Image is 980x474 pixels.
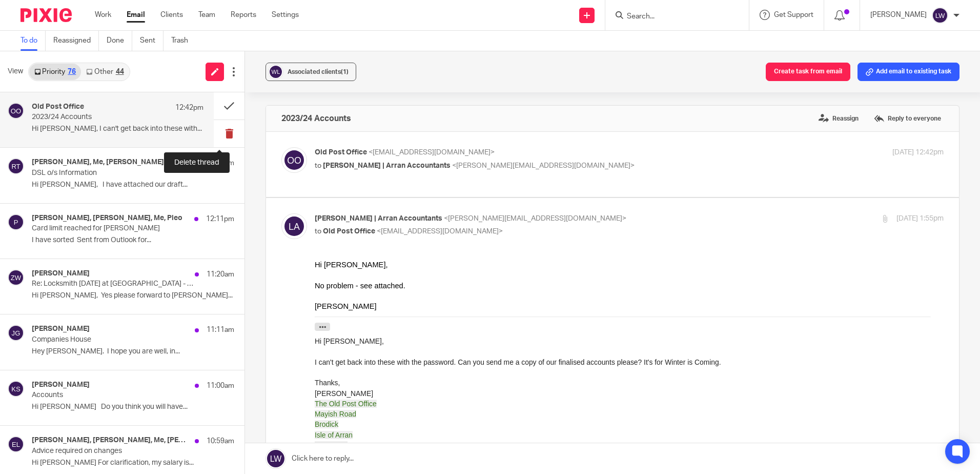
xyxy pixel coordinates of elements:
p: Re: Locksmith [DATE] at [GEOGRAPHIC_DATA] - [GEOGRAPHIC_DATA] Properties [32,280,194,288]
p: Hi [PERSON_NAME], Yes please forward to [PERSON_NAME]... [32,291,234,300]
img: svg%3E [8,381,24,397]
span: <[PERSON_NAME][EMAIL_ADDRESS][DOMAIN_NAME]> [452,162,635,169]
div: 44 [116,68,124,75]
img: svg%3E [932,7,948,24]
p: Hi [PERSON_NAME], I have attached our draft... [32,181,234,189]
p: Hi [PERSON_NAME] Do you think you will have... [32,403,234,411]
span: Associated clients [288,69,349,75]
button: Associated clients(1) [266,63,356,81]
p: Advice required on changes [32,447,194,456]
button: Add email to existing task [857,63,959,81]
label: Reassign [816,111,861,126]
p: 11:20am [207,269,234,280]
img: svg%3E [8,214,24,230]
p: 2023/24 Accounts [32,113,169,122]
img: svg%3E [8,436,24,452]
span: <[PERSON_NAME][EMAIL_ADDRESS][DOMAIN_NAME]> [444,215,626,222]
h4: [PERSON_NAME], [PERSON_NAME], Me, Pleo [32,214,182,223]
a: Trash [171,31,196,51]
span: <[EMAIL_ADDRESS][DOMAIN_NAME]> [377,228,503,235]
img: svg%3E [281,213,307,239]
p: [DATE] 1:55pm [896,213,944,224]
p: DSL o/s Information [32,169,194,177]
h4: [PERSON_NAME], Me, [PERSON_NAME] [32,158,164,167]
img: svg%3E [8,325,24,341]
h4: Old Post Office [32,103,84,111]
h4: [PERSON_NAME] [32,381,90,389]
a: Team [198,10,215,20]
span: to [315,228,321,235]
h4: [PERSON_NAME] [32,269,90,278]
p: 12:41pm [206,158,234,168]
div: 76 [68,68,76,75]
span: [PERSON_NAME] | Arran Accountants [315,215,442,222]
p: Hi [PERSON_NAME], I can't get back into these with... [32,125,203,133]
a: Sent [140,31,164,51]
img: Pixie [21,8,72,22]
span: [PERSON_NAME] | Arran Accountants [323,162,451,169]
p: Card limit reached for [PERSON_NAME] [32,224,194,233]
p: [PERSON_NAME] [870,10,927,20]
p: Hey [PERSON_NAME]. I hope you are well, in... [32,347,234,356]
p: I have sorted Sent from Outlook for... [32,236,234,245]
img: svg%3E [268,64,283,80]
p: Hi [PERSON_NAME] For clarification, my salary is... [32,459,234,467]
a: Priority76 [29,64,81,80]
span: Old Post Office [323,228,375,235]
p: 11:00am [207,381,234,391]
h4: [PERSON_NAME], [PERSON_NAME], Me, [PERSON_NAME] Bairns [32,436,190,445]
p: [DATE] 12:42pm [892,147,944,158]
a: Email [127,10,145,20]
a: To do [21,31,46,51]
a: Reassigned [53,31,99,51]
a: Settings [272,10,299,20]
p: Accounts [32,391,194,400]
p: Companies House [32,335,194,344]
span: Get Support [774,11,813,18]
img: svg%3E [281,147,307,173]
img: svg%3E [8,103,24,119]
h4: [PERSON_NAME] [32,325,90,333]
a: Clients [160,10,183,20]
span: <[EMAIL_ADDRESS][DOMAIN_NAME]> [369,149,495,156]
p: 10:59am [207,436,234,446]
p: 11:11am [207,325,234,335]
input: Search [626,12,718,22]
img: svg%3E [8,269,24,286]
span: to [315,162,321,169]
a: Reports [231,10,256,20]
span: Old Post Office [315,149,367,156]
h4: 2023/24 Accounts [281,113,351,124]
span: (1) [341,69,349,75]
button: Create task from email [766,63,850,81]
p: 12:42pm [175,103,203,113]
p: 12:11pm [206,214,234,224]
span: View [8,66,23,77]
label: Reply to everyone [871,111,944,126]
img: svg%3E [8,158,24,174]
a: Work [95,10,111,20]
a: Other44 [81,64,129,80]
a: Done [107,31,132,51]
